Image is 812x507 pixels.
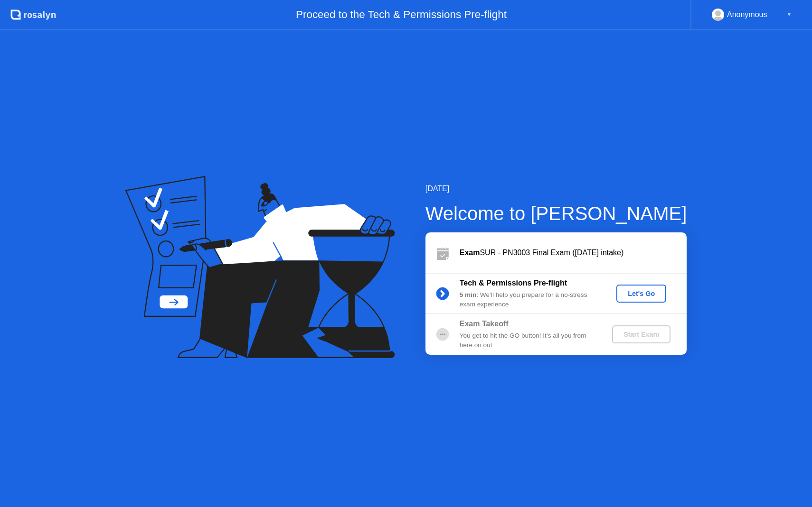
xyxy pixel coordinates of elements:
[616,331,667,338] div: Start Exam
[460,279,567,287] b: Tech & Permissions Pre-flight
[460,320,509,328] b: Exam Takeoff
[787,9,792,21] div: ▼
[727,9,767,21] div: Anonymous
[620,290,662,297] div: Let's Go
[460,331,596,350] div: You get to hit the GO button! It’s all you from here on out
[460,290,596,310] div: : We’ll help you prepare for a no-stress exam experience
[460,247,687,258] div: SUR - PN3003 Final Exam ([DATE] intake)
[425,199,687,228] div: Welcome to [PERSON_NAME]
[460,291,477,298] b: 5 min
[612,325,670,343] button: Start Exam
[460,249,480,257] b: Exam
[616,285,666,303] button: Let's Go
[425,183,687,194] div: [DATE]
